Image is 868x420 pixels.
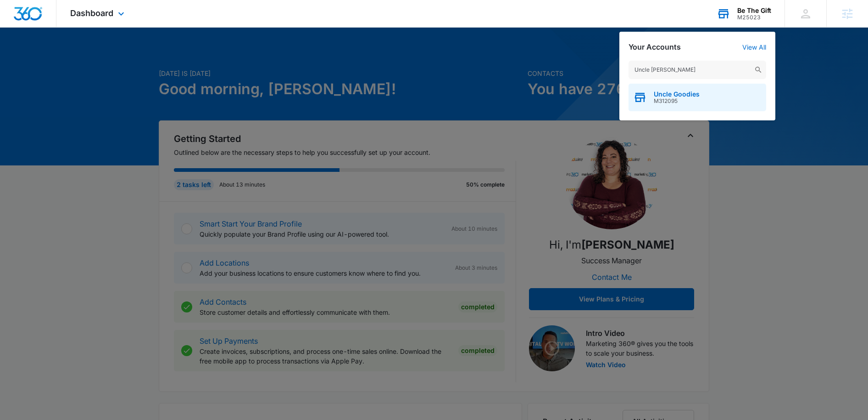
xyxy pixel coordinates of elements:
span: M312095 [654,98,700,104]
div: account name [737,7,771,14]
div: account id [737,14,771,21]
a: View All [742,43,766,51]
button: Uncle GoodiesM312095 [629,84,766,111]
span: Uncle Goodies [654,91,700,98]
input: Search Accounts [629,61,766,79]
span: Dashboard [70,8,113,18]
h2: Your Accounts [629,43,681,51]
